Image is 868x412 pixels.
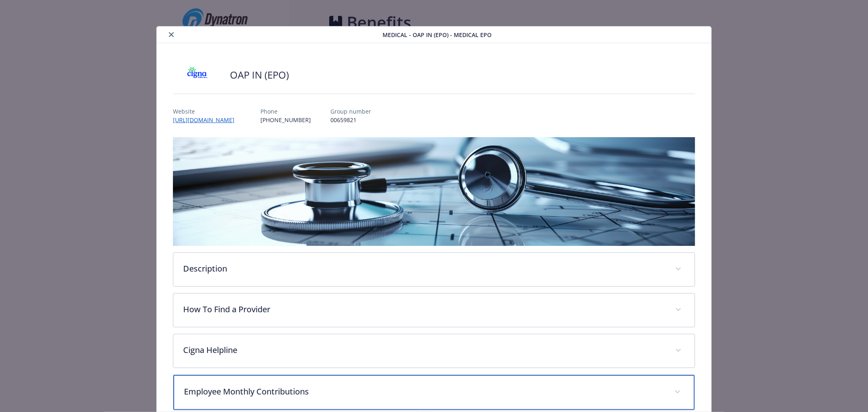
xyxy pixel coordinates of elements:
a: [URL][DOMAIN_NAME] [173,116,241,124]
p: How To Find a Provider [183,303,665,316]
p: Cigna Helpline [183,344,665,356]
p: Phone [260,107,311,116]
span: Medical - OAP IN (EPO) - Medical EPO [383,31,492,39]
div: Employee Monthly Contributions [173,375,695,410]
p: Employee Monthly Contributions [184,386,665,398]
div: Cigna Helpline [173,334,695,368]
img: banner [173,137,695,246]
p: [PHONE_NUMBER] [260,116,311,124]
p: 00659821 [330,116,371,124]
p: Website [173,107,241,116]
button: close [166,30,176,39]
h2: OAP IN (EPO) [230,68,289,82]
p: Description [183,263,665,275]
div: Description [173,253,695,286]
p: Group number [330,107,371,116]
div: How To Find a Provider [173,294,695,327]
img: CIGNA [173,63,222,87]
